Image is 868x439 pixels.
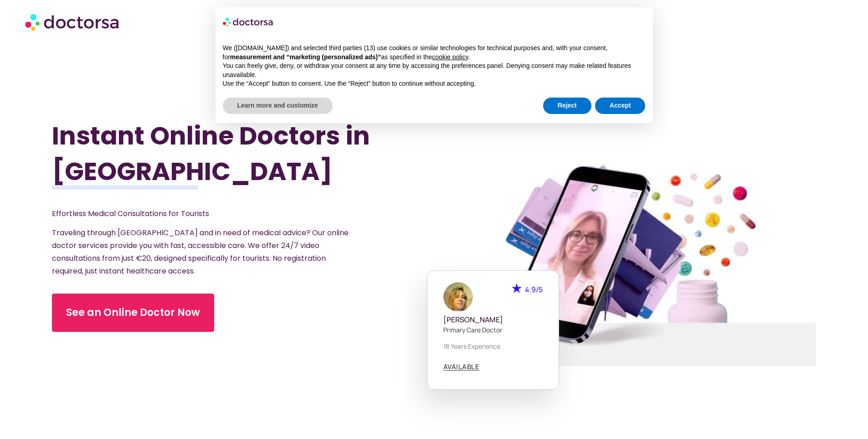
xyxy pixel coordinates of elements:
span: 4.9/5 [525,284,543,294]
h1: Instant Online Doctors in [GEOGRAPHIC_DATA] [52,118,376,189]
img: logo [223,15,274,29]
a: AVAILABLE [443,363,480,371]
span: Effortless Medical Consultations for Tourists [52,208,209,219]
p: Use the “Accept” button to consent. Use the “Reject” button to continue without accepting. [223,79,646,88]
p: 18 years experience [443,341,543,351]
strong: measurement and “marketing (personalized ads)” [230,53,381,61]
h5: [PERSON_NAME] [443,315,543,324]
p: You can freely give, deny, or withdraw your consent at any time by accessing the preferences pane... [223,62,646,79]
a: cookie policy [432,53,468,61]
button: Learn more and customize [223,98,333,114]
a: See an Online Doctor Now [52,294,214,332]
span: Traveling through [GEOGRAPHIC_DATA] and in need of medical advice? Our online doctor services pro... [52,227,349,276]
p: Primary care doctor [443,325,543,335]
button: Accept [595,98,646,114]
span: See an Online Doctor Now [66,305,200,320]
p: We ([DOMAIN_NAME]) and selected third parties (13) use cookies or similar technologies for techni... [223,44,646,62]
button: Reject [543,98,591,114]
